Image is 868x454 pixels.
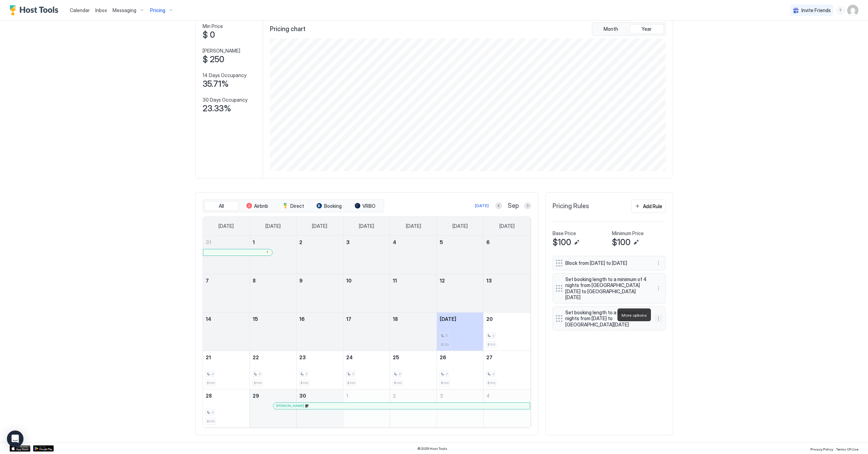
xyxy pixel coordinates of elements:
[487,342,495,347] span: $100
[33,445,54,452] a: Google Play Store
[206,278,209,284] span: 7
[654,284,663,293] button: More options
[212,217,241,235] a: Sunday
[437,313,484,325] a: September 19, 2025
[487,381,495,385] span: $100
[612,237,631,248] span: $100
[343,389,390,402] a: October 1, 2025
[276,404,527,408] div: [PERSON_NAME]
[203,103,231,114] span: 23.33%
[565,260,647,266] span: Block from [DATE] to [DATE]
[299,278,303,284] span: 9
[484,312,530,351] td: September 20, 2025
[847,5,858,16] div: User profile
[305,372,307,376] span: 2
[343,313,390,325] a: September 17, 2025
[553,230,576,237] span: Base Price
[10,5,61,16] div: Host Tools Logo
[484,351,530,389] td: September 27, 2025
[113,7,136,13] span: Messaging
[565,276,647,300] span: Set booking length to a minimum of 4 nights from [GEOGRAPHIC_DATA][DATE] to [GEOGRAPHIC_DATA][DATE]
[484,389,530,427] td: October 4, 2025
[484,236,530,274] td: September 6, 2025
[203,23,223,29] span: Min Price
[296,274,343,312] td: September 9, 2025
[399,372,401,376] span: 2
[452,223,468,229] span: [DATE]
[836,445,858,452] a: Terms Of Use
[296,351,343,389] td: September 23, 2025
[254,381,262,385] span: $100
[484,274,530,312] td: September 13, 2025
[631,200,666,213] button: Add Rule
[312,223,327,229] span: [DATE]
[207,419,215,424] span: $100
[250,236,296,274] td: September 1, 2025
[612,230,644,237] span: Minimum Price
[250,312,296,351] td: September 15, 2025
[390,312,437,351] td: September 18, 2025
[300,381,308,385] span: $100
[810,445,833,452] a: Privacy Policy
[270,25,305,33] span: Pricing chart
[390,389,437,402] a: October 2, 2025
[203,48,240,54] span: [PERSON_NAME]
[203,351,250,364] a: September 21, 2025
[203,236,250,249] a: August 31, 2025
[343,236,390,249] a: September 3, 2025
[343,236,390,274] td: September 3, 2025
[10,445,30,452] div: App Store
[553,202,589,210] span: Pricing Rules
[276,404,304,408] span: [PERSON_NAME]
[343,274,390,312] td: September 10, 2025
[206,393,212,399] span: 28
[70,7,90,13] span: Calendar
[810,447,833,451] span: Privacy Policy
[70,7,90,14] a: Calendar
[203,274,250,287] a: September 7, 2025
[836,447,858,451] span: Terms Of Use
[508,202,519,210] span: Sep
[440,316,456,322] span: [DATE]
[393,239,396,245] span: 4
[440,239,443,245] span: 5
[346,316,351,322] span: 17
[259,217,287,235] a: Monday
[305,217,334,235] a: Tuesday
[203,313,250,325] a: September 14, 2025
[495,202,502,209] button: Previous month
[253,278,256,284] span: 8
[203,351,250,389] td: September 21, 2025
[499,223,515,229] span: [DATE]
[594,24,628,34] button: Month
[406,223,421,229] span: [DATE]
[296,351,343,364] a: September 23, 2025
[290,203,304,209] span: Direct
[203,30,215,40] span: $ 0
[437,389,484,402] a: October 3, 2025
[604,26,618,32] span: Month
[7,430,23,447] div: Open Intercom Messenger
[206,239,211,245] span: 31
[253,393,259,399] span: 29
[441,381,449,385] span: $100
[486,316,493,322] span: 20
[299,239,302,245] span: 2
[203,54,224,65] span: $ 250
[212,372,214,376] span: 2
[475,203,489,209] div: [DATE]
[296,236,343,249] a: September 2, 2025
[394,381,402,385] span: $100
[296,236,343,274] td: September 2, 2025
[553,237,571,248] span: $100
[643,203,662,210] div: Add Rule
[203,72,246,78] span: 14 Days Occupancy
[296,389,343,427] td: September 30, 2025
[203,200,384,213] div: tab-group
[642,26,652,32] span: Year
[440,393,443,399] span: 3
[437,351,484,389] td: September 26, 2025
[296,389,343,402] a: September 30, 2025
[565,309,647,328] span: Set booking length to a minimum of 2 nights from [DATE] to [GEOGRAPHIC_DATA][DATE]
